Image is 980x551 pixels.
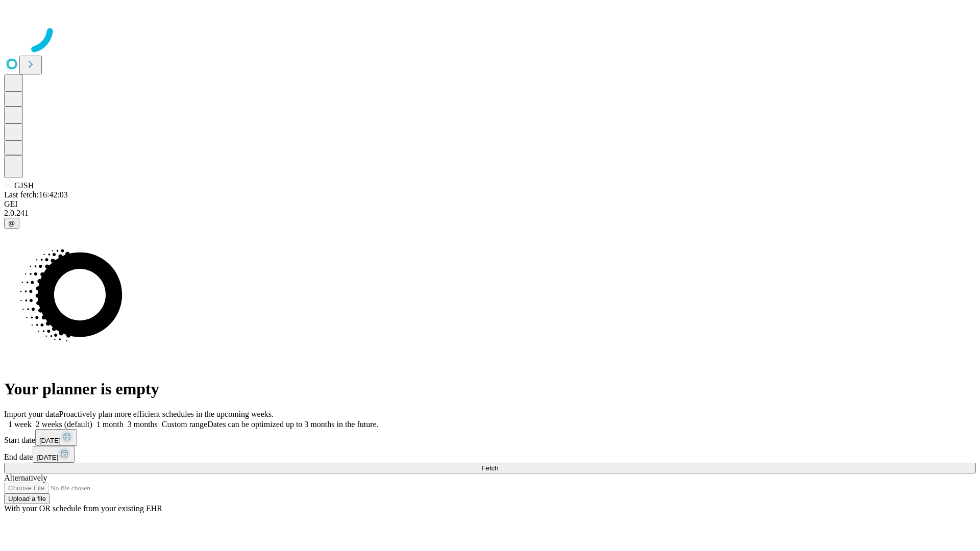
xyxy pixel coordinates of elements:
[4,463,976,473] button: Fetch
[4,380,976,398] h1: Your planner is empty
[8,219,15,227] span: @
[4,504,162,513] span: With your OR schedule from your existing EHR
[96,420,124,429] span: 1 month
[128,420,158,429] span: 3 months
[39,437,61,444] span: [DATE]
[8,420,32,429] span: 1 week
[207,420,378,429] span: Dates can be optimized up to 3 months in the future.
[35,429,77,446] button: [DATE]
[4,199,976,209] div: GEI
[162,420,207,429] span: Custom range
[33,446,75,463] button: [DATE]
[4,473,47,482] span: Alternatively
[59,410,274,418] span: Proactively plan more efficient schedules in the upcoming weeks.
[36,420,92,429] span: 2 weeks (default)
[4,209,976,218] div: 2.0.241
[4,410,59,418] span: Import your data
[481,464,498,472] span: Fetch
[4,446,976,463] div: End date
[37,454,58,461] span: [DATE]
[4,190,68,199] span: Last fetch: 16:42:03
[4,218,19,229] button: @
[14,181,34,190] span: GJSH
[4,429,976,446] div: Start date
[4,493,50,504] button: Upload a file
